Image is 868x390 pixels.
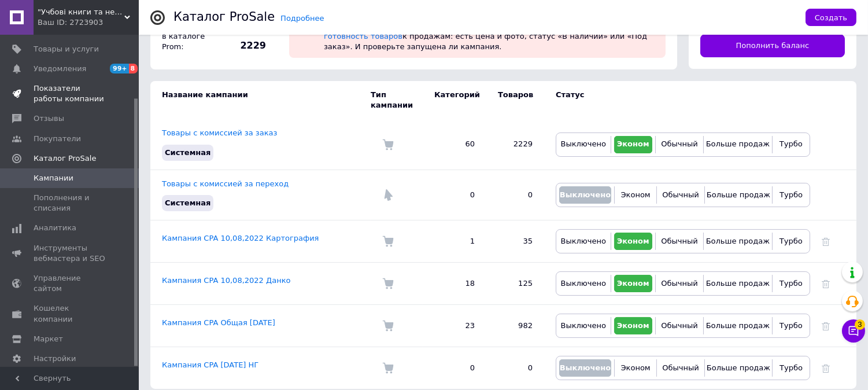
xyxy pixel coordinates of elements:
[423,170,486,220] td: 0
[780,279,803,288] span: Турбо
[775,233,807,250] button: Турбо
[423,263,486,305] td: 18
[34,64,86,74] span: Уведомления
[736,41,810,51] span: Пополнить баланс
[162,128,277,137] a: Товары с комиссией за заказ
[621,363,651,372] span: Эконом
[486,119,544,170] td: 2229
[559,317,608,334] button: Выключено
[706,139,770,148] span: Больше продаж
[110,64,129,73] span: 99+
[775,317,807,334] button: Турбо
[560,190,611,199] span: Выключено
[775,136,807,153] button: Турбо
[226,39,266,52] span: 2229
[614,275,652,292] button: Эконом
[822,321,830,330] a: Удалить
[707,317,769,334] button: Больше продаж
[661,237,697,245] span: Обычный
[34,334,63,344] span: Маркет
[486,305,544,347] td: 982
[775,359,807,377] button: Турбо
[382,189,394,201] img: Комиссия за переход
[660,186,701,204] button: Обычный
[324,21,647,50] span: Покупатели на [DOMAIN_NAME] не могут заказать эти товары. к продажам: есть цена и фото, статус «В...
[486,263,544,305] td: 125
[34,303,107,324] span: Кошелек компании
[775,275,807,292] button: Турбо
[486,170,544,220] td: 0
[662,190,699,199] span: Обычный
[34,193,107,214] span: Пополнения и списания
[706,279,770,288] span: Больше продаж
[486,220,544,263] td: 35
[614,317,652,334] button: Эконом
[618,359,653,377] button: Эконом
[661,139,697,148] span: Обычный
[486,81,544,119] td: Товаров
[162,318,275,327] a: Кампания CPA Общая [DATE]
[34,44,99,54] span: Товары и услуги
[617,237,649,245] span: Эконом
[561,237,606,245] span: Выключено
[806,9,856,26] button: Создать
[38,7,124,17] span: "Учбові книги та не тільки"
[561,139,606,148] span: Выключено
[700,34,845,57] a: Пополнить баланс
[815,13,847,22] span: Создать
[423,347,486,389] td: 0
[423,119,486,170] td: 60
[34,173,73,183] span: Кампании
[34,223,76,233] span: Аналитика
[707,275,769,292] button: Больше продаж
[660,359,701,377] button: Обычный
[162,234,319,242] a: Кампания CPA 10,08,2022 Картография
[614,136,652,153] button: Эконом
[165,148,210,157] span: Системная
[780,139,803,148] span: Турбо
[707,363,770,372] span: Больше продаж
[544,81,810,119] td: Статус
[822,237,830,245] a: Удалить
[150,81,371,119] td: Название кампании
[618,186,653,204] button: Эконом
[617,139,649,148] span: Эконом
[617,279,649,288] span: Эконом
[165,198,210,207] span: Системная
[162,179,289,188] a: Товары с комиссией за переход
[382,320,394,332] img: Комиссия за заказ
[707,190,770,199] span: Больше продаж
[561,279,606,288] span: Выключено
[659,317,700,334] button: Обычный
[34,273,107,294] span: Управление сайтом
[173,11,275,23] div: Каталог ProSale
[129,64,138,73] span: 8
[486,347,544,389] td: 0
[324,21,610,40] a: Проверьте готовность товаров
[708,359,769,377] button: Больше продаж
[423,220,486,263] td: 1
[780,321,803,330] span: Турбо
[842,319,865,343] button: Чат с покупателем3
[855,318,865,328] span: 3
[659,275,700,292] button: Обычный
[559,186,611,204] button: Выключено
[34,83,107,104] span: Показатели работы компании
[38,17,139,28] div: Ваш ID: 2723903
[382,139,394,150] img: Комиссия за заказ
[162,276,290,285] a: Кампания CPA 10,08,2022 Данко
[706,321,770,330] span: Больше продаж
[560,363,611,372] span: Выключено
[34,113,64,124] span: Отзывы
[706,237,770,245] span: Больше продаж
[382,362,394,374] img: Комиссия за заказ
[382,236,394,247] img: Комиссия за заказ
[34,243,107,264] span: Инструменты вебмастера и SEO
[707,136,769,153] button: Больше продаж
[708,186,769,204] button: Больше продаж
[780,237,803,245] span: Турбо
[34,354,76,364] span: Настройки
[371,81,423,119] td: Тип кампании
[621,190,651,199] span: Эконом
[559,275,608,292] button: Выключено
